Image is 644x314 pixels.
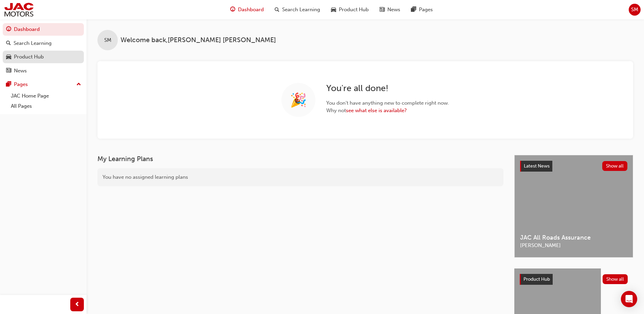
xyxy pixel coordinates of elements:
a: Latest NewsShow all [520,161,627,172]
span: pages-icon [411,5,416,14]
span: Product Hub [339,6,369,14]
h2: You ' re all done! [326,83,449,94]
button: Show all [602,161,628,171]
button: Pages [3,78,84,91]
a: see what else is available? [346,107,407,114]
a: car-iconProduct Hub [326,3,374,17]
a: guage-iconDashboard [225,3,269,17]
span: car-icon [6,54,11,60]
a: All Pages [8,101,84,111]
a: pages-iconPages [406,3,438,17]
span: pages-icon [6,82,11,88]
h3: My Learning Plans [97,155,503,163]
span: Latest News [524,163,550,169]
span: Pages [419,6,433,14]
img: jac-portal [3,2,34,17]
span: Dashboard [238,6,264,14]
span: news-icon [380,5,385,14]
span: guage-icon [230,5,235,14]
span: Why not [326,107,449,115]
a: search-iconSearch Learning [269,3,326,17]
div: Product Hub [14,53,44,61]
span: search-icon [275,5,279,14]
div: News [14,67,27,75]
span: 🎉 [290,96,307,104]
span: car-icon [331,5,336,14]
span: [PERSON_NAME] [520,242,627,249]
span: guage-icon [6,27,11,33]
span: prev-icon [75,300,80,309]
a: JAC Home Page [8,91,84,101]
span: SM [104,36,111,44]
div: Search Learning [14,39,52,47]
span: You don ' t have anything new to complete right now. [326,99,449,107]
button: Show all [603,274,628,284]
a: News [3,65,84,77]
span: SM [631,6,638,14]
button: DashboardSearch LearningProduct HubNews [3,22,84,78]
a: Dashboard [3,23,84,36]
span: up-icon [76,80,81,89]
span: News [387,6,400,14]
a: Product HubShow all [520,274,628,285]
a: Product Hub [3,51,84,63]
span: Search Learning [282,6,320,14]
span: Product Hub [523,276,550,282]
span: news-icon [6,68,11,74]
span: search-icon [6,40,11,47]
span: JAC All Roads Assurance [520,234,627,242]
a: news-iconNews [374,3,406,17]
button: SM [629,4,641,16]
div: Open Intercom Messenger [621,291,637,307]
span: Welcome back , [PERSON_NAME] [PERSON_NAME] [121,36,276,44]
a: Search Learning [3,37,84,50]
div: You have no assigned learning plans [97,168,503,186]
div: Pages [14,81,28,88]
a: Latest NewsShow allJAC All Roads Assurance[PERSON_NAME] [514,155,633,258]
